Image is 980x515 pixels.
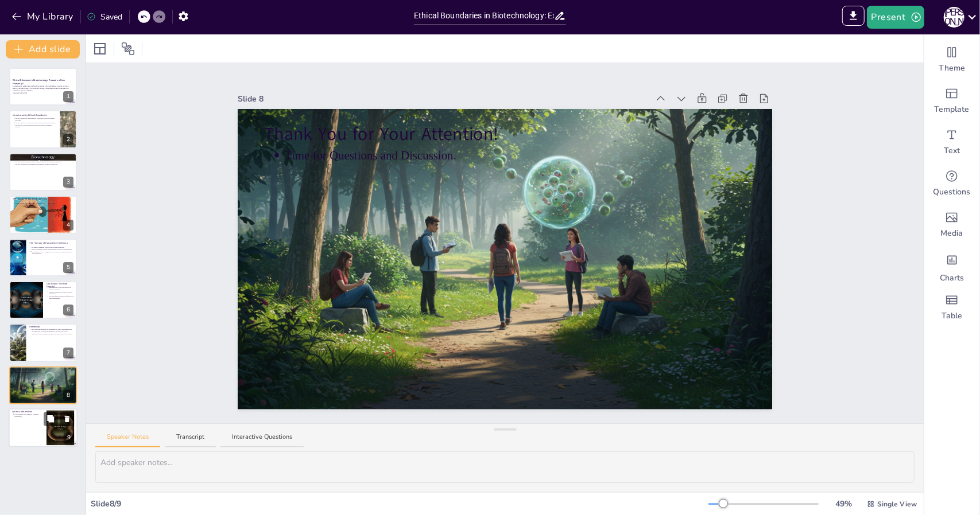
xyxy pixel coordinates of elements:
[15,200,73,202] p: Brain-computer interfaces can restore lost functions.
[49,287,73,291] p: Biotechnology raises the question of what we should do.
[9,408,78,447] div: 9
[165,432,216,448] button: Transcript
[9,68,77,106] div: 1
[13,113,57,116] p: Introduction to Ethical Boundaries
[9,196,77,233] div: 4
[15,123,56,127] p: The goal is to provoke thought rather than provide definitive answers.
[13,92,73,94] p: Generated with [URL]
[47,282,73,288] p: Conclusion: The Path Forward
[15,159,73,161] p: CRISPR technology offers hope for curing hereditary diseases.
[6,40,80,58] button: Add slide
[9,239,77,276] div: 5
[13,85,73,92] p: A presentation exploring the ethical boundaries of biotechnology, focusing on gene editing, neuro...
[939,63,965,74] span: Theme
[15,204,73,206] p: Films illustrate the potential loss of autonomy and reality.
[29,241,73,244] p: The "Creator of Ecosystems" Dilemma
[121,42,135,56] span: Position
[15,122,56,124] p: The presentation will cover three main dilemmas in biotechnology.
[49,291,73,295] p: Future specialists must form an ethical foundation.
[924,80,979,122] div: Add ready made slides
[942,310,962,322] span: Table
[9,110,77,148] div: 2
[238,93,649,105] div: Slide 8
[64,433,74,444] div: 9
[264,122,745,146] p: Thank You for Your Attention!
[95,432,160,448] button: Speaker Notes
[13,155,73,158] p: The "Craftsman of Life" Dilemma
[13,79,65,85] strong: Ethical Dilemmas in Biotechnology: Towards a New Humanity?
[32,246,73,248] p: Synthetic organisms can aid in ecological restoration.
[940,272,964,284] span: Charts
[9,7,78,26] button: My Library
[49,295,73,299] p: The final question prompts reflection on moral boundaries.
[32,248,73,251] p: Ethical dilemmas include unpredictability and moral implications.
[924,122,979,163] div: Add text boxes
[220,432,304,448] button: Interactive Questions
[877,499,917,509] span: Single View
[12,410,43,413] p: Contact Information
[15,371,73,373] p: Time for Questions and Discussion.
[91,40,109,58] div: Layout
[924,245,979,287] div: Add charts and graphs
[830,498,858,510] div: 49 %
[63,177,73,188] div: 3
[32,251,73,255] p: The question of playing [DEMOGRAPHIC_DATA] raises moral responsibilities.
[63,305,73,315] div: 6
[87,11,122,23] div: Saved
[944,7,964,28] div: Ш [PERSON_NAME]
[63,91,73,102] div: 1
[867,6,924,29] button: Present
[63,348,73,358] div: 7
[63,134,73,145] div: 2
[14,413,43,418] p: [Your Name] [Your Email or LinkedIn (Optional)]
[15,161,73,163] p: Ethical dilemmas include therapy versus enhancement and genetic inequality.
[63,220,73,231] div: 4
[935,104,970,115] span: Template
[32,329,73,335] p: Key texts and resources on biotechnology ethics, including works by [PERSON_NAME] and [PERSON_NAM...
[44,412,57,426] button: Duplicate Slide
[933,186,971,198] span: Questions
[13,197,73,201] p: The "Master of the Mind" Dilemma
[924,287,979,328] div: Add a table
[63,262,73,273] div: 5
[60,412,74,426] button: Delete Slide
[9,366,77,404] div: 8
[842,6,865,29] span: Export to PowerPoint
[15,117,56,121] p: The key question of biotechnology is whether we should open all the doors.
[924,163,979,204] div: Get real-time input from your audience
[13,368,73,371] p: Thank You for Your Attention!
[9,281,77,319] div: 6
[9,153,77,191] div: 3
[9,323,77,361] div: 7
[924,204,979,245] div: Add images, graphics, shapes or video
[944,6,964,29] button: Ш [PERSON_NAME]
[29,325,73,329] p: References
[285,147,746,164] p: Time for Questions and Discussion.
[15,163,73,165] p: The risk of unknown consequences from genetic editing is significant.
[924,39,979,80] div: Change the overall theme
[941,228,963,239] span: Media
[91,498,708,510] div: Slide 8 / 9
[414,7,554,24] input: Insert title
[15,202,73,204] p: Ethical dilemmas include privacy of thought and personal identity.
[63,390,73,401] div: 8
[944,145,960,157] span: Text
